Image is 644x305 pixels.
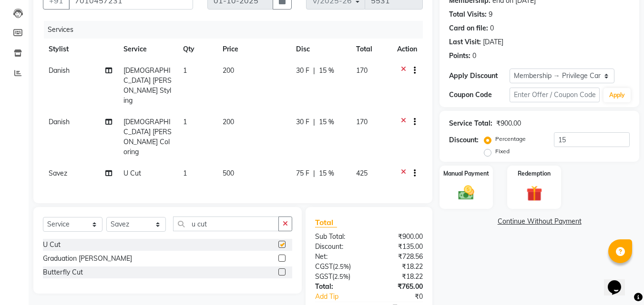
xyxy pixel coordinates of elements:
[369,242,430,252] div: ₹135.00
[356,118,368,126] span: 170
[223,66,234,75] span: 200
[443,169,489,178] label: Manual Payment
[335,263,349,270] span: 2.5%
[296,66,309,76] span: 30 F
[483,37,503,47] div: [DATE]
[49,66,70,75] span: Danish
[296,168,309,178] span: 75 F
[183,118,187,126] span: 1
[391,39,423,60] th: Action
[44,21,430,39] div: Services
[315,262,333,271] span: CGST
[49,169,67,177] span: Savez
[308,242,369,252] div: Discount:
[369,232,430,242] div: ₹900.00
[319,66,334,76] span: 15 %
[369,282,430,292] div: ₹765.00
[308,282,369,292] div: Total:
[173,216,279,231] input: Search or Scan
[453,184,479,202] img: _cash.svg
[43,240,61,250] div: U Cut
[123,169,141,177] span: U Cut
[449,23,488,33] div: Card on file:
[118,39,177,60] th: Service
[223,169,234,177] span: 500
[177,39,217,60] th: Qty
[313,66,315,76] span: |
[449,90,509,100] div: Coupon Code
[449,51,470,61] div: Points:
[369,252,430,262] div: ₹728.56
[489,10,492,20] div: 9
[521,184,547,203] img: _gift.svg
[449,135,479,145] div: Discount:
[356,169,368,177] span: 425
[313,168,315,178] span: |
[350,39,391,60] th: Total
[296,117,309,127] span: 30 F
[217,39,290,60] th: Price
[43,267,83,277] div: Butterfly Cut
[356,66,368,75] span: 170
[319,117,334,127] span: 15 %
[308,252,369,262] div: Net:
[43,39,118,60] th: Stylist
[308,272,369,282] div: ( )
[604,267,634,295] iframe: chat widget
[123,66,172,105] span: [DEMOGRAPHIC_DATA] [PERSON_NAME] Styling
[308,262,369,272] div: ( )
[223,118,234,126] span: 200
[495,135,526,143] label: Percentage
[449,71,509,81] div: Apply Discount
[495,147,510,156] label: Fixed
[441,216,637,226] a: Continue Without Payment
[603,88,631,102] button: Apply
[49,118,70,126] span: Danish
[472,51,476,61] div: 0
[490,23,494,33] div: 0
[379,292,430,302] div: ₹0
[315,217,337,227] span: Total
[449,37,481,47] div: Last Visit:
[369,262,430,272] div: ₹18.22
[510,88,600,102] input: Enter Offer / Coupon Code
[449,118,492,128] div: Service Total:
[43,254,132,264] div: Graduation [PERSON_NAME]
[496,118,521,128] div: ₹900.00
[183,169,187,177] span: 1
[369,272,430,282] div: ₹18.22
[308,292,379,302] a: Add Tip
[449,10,487,20] div: Total Visits:
[334,273,348,280] span: 2.5%
[518,169,551,178] label: Redemption
[313,117,315,127] span: |
[183,66,187,75] span: 1
[308,232,369,242] div: Sub Total:
[123,118,172,156] span: [DEMOGRAPHIC_DATA] [PERSON_NAME] Coloring
[315,272,332,281] span: SGST
[290,39,350,60] th: Disc
[319,168,334,178] span: 15 %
